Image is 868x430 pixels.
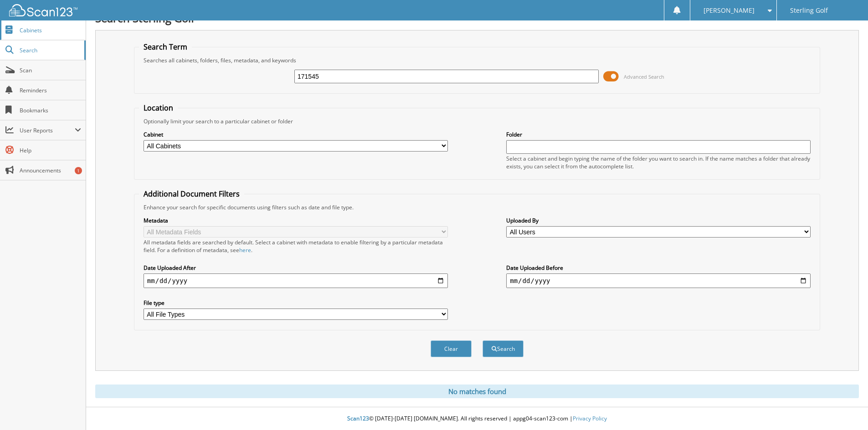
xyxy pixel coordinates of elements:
[144,131,448,138] label: Cabinet
[20,46,80,54] span: Search
[20,147,81,154] span: Help
[347,415,369,422] span: Scan123
[144,217,448,224] label: Metadata
[624,73,664,80] span: Advanced Search
[506,273,811,288] input: end
[790,8,828,13] span: Sterling Golf
[75,167,82,174] div: 1
[431,340,472,357] button: Clear
[139,117,815,125] div: Optionally limit your search to a particular cabinet or folder
[86,408,868,430] div: © [DATE]-[DATE] [DOMAIN_NAME]. All rights reserved | appg04-scan123-com |
[483,340,524,357] button: Search
[506,217,811,224] label: Uploaded By
[95,384,859,398] div: No matches found
[20,126,75,134] span: User Reports
[139,189,244,199] legend: Additional Document Filters
[20,66,81,74] span: Scan
[144,264,448,272] label: Date Uploaded After
[139,42,192,52] legend: Search Term
[506,131,811,138] label: Folder
[144,273,448,288] input: start
[139,56,815,64] div: Searches all cabinets, folders, files, metadata, and keywords
[822,386,868,430] iframe: Chat Widget
[20,167,81,174] span: Announcements
[573,415,607,422] a: Privacy Policy
[139,203,815,211] div: Enhance your search for specific documents using filters such as date and file type.
[239,246,251,254] a: here
[704,8,755,13] span: [PERSON_NAME]
[20,106,81,114] span: Bookmarks
[506,155,811,170] div: Select a cabinet and begin typing the name of the folder you want to search in. If the name match...
[506,264,811,272] label: Date Uploaded Before
[20,26,81,34] span: Cabinets
[144,299,448,307] label: File type
[9,4,77,16] img: scan123-logo-white.svg
[20,86,81,94] span: Reminders
[139,103,178,113] legend: Location
[144,238,448,254] div: All metadata fields are searched by default. Select a cabinet with metadata to enable filtering b...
